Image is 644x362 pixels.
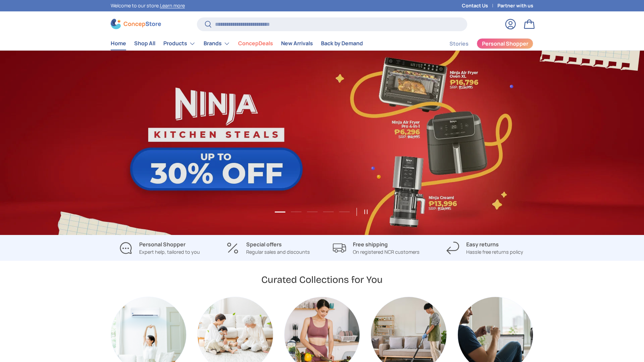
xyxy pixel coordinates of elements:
a: Contact Us [462,2,497,9]
a: Personal Shopper Expert help, tailored to you [111,240,208,256]
summary: Brands [200,37,234,50]
a: Brands [204,37,230,50]
summary: Products [159,37,200,50]
nav: Secondary [433,37,533,50]
p: Expert help, tailored to you [139,248,200,256]
strong: Easy returns [466,241,499,248]
a: Partner with us [497,2,533,9]
a: Easy returns Hassle free returns policy [436,240,533,256]
a: Stories [449,37,469,50]
a: Learn more [160,2,185,9]
a: New Arrivals [281,37,313,50]
p: On registered NCR customers [353,248,420,256]
a: Shop All [134,37,155,50]
p: Hassle free returns policy [466,248,523,256]
a: Free shipping On registered NCR customers [327,240,425,256]
a: Home [111,37,126,50]
strong: Free shipping [353,241,388,248]
img: ConcepStore [111,19,161,29]
a: ConcepDeals [238,37,273,50]
a: Special offers Regular sales and discounts [219,240,317,256]
nav: Primary [111,37,363,50]
h2: Curated Collections for You [261,274,383,286]
a: Products [163,37,196,50]
strong: Personal Shopper [139,241,185,248]
p: Regular sales and discounts [246,248,310,256]
span: Personal Shopper [482,41,528,46]
a: Back by Demand [321,37,363,50]
a: Personal Shopper [477,38,533,49]
p: Welcome to our store. [111,2,185,9]
strong: Special offers [246,241,282,248]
